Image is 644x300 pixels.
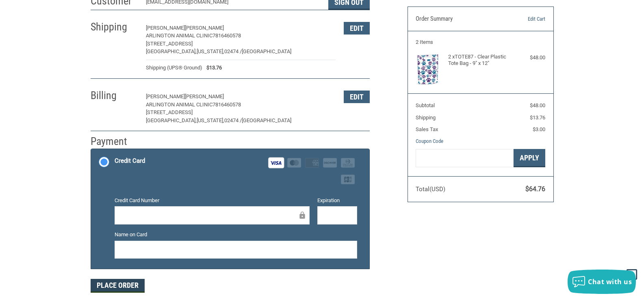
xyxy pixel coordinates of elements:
h2: Payment [91,135,138,148]
span: Shipping [416,114,436,121]
h2: Billing [91,89,138,102]
a: Edit Cart [504,15,545,23]
span: [GEOGRAPHIC_DATA], [146,117,197,123]
button: Apply [514,149,545,167]
span: [US_STATE], [197,117,224,123]
h2: Shipping [91,20,138,34]
span: Chat with us [588,277,632,286]
span: Arlington Animal Clinic [146,101,212,108]
span: Sales Tax [416,126,438,132]
span: [GEOGRAPHIC_DATA], [146,48,197,54]
h3: 2 Items [416,39,545,45]
button: Edit [344,91,370,103]
span: [PERSON_NAME] [146,93,185,99]
input: Gift Certificate or Coupon Code [416,149,514,167]
span: $13.76 [202,64,222,72]
div: Credit Card [115,154,145,168]
span: 02474 / [224,117,242,123]
h3: Order Summary [416,15,504,23]
span: $48.00 [530,102,545,108]
span: Subtotal [416,102,435,108]
button: Chat with us [568,270,636,294]
span: 7816460578 [212,101,241,108]
button: Place Order [91,279,145,293]
a: Coupon Code [416,138,443,144]
div: $48.00 [513,54,545,62]
span: Arlington Animal Clinic [146,32,212,39]
span: Total (USD) [416,186,445,193]
span: [PERSON_NAME] [146,25,185,31]
span: $64.76 [525,185,545,193]
span: [PERSON_NAME] [185,25,224,31]
span: [GEOGRAPHIC_DATA] [242,117,291,123]
h4: 2 x TOTE87 - Clear Plastic Tote Bag - 9" x 12" [448,54,511,67]
label: Name on Card [115,231,357,239]
label: Expiration [317,196,357,205]
button: Edit [344,22,370,35]
span: [GEOGRAPHIC_DATA] [242,48,291,54]
span: [US_STATE], [197,48,224,54]
span: Shipping (UPS® Ground) [146,64,202,72]
span: $3.00 [533,126,545,132]
span: 7816460578 [212,32,241,39]
span: [STREET_ADDRESS] [146,41,193,47]
span: [STREET_ADDRESS] [146,109,193,115]
span: 02474 / [224,48,242,54]
label: Credit Card Number [115,196,310,205]
span: [PERSON_NAME] [185,93,224,99]
span: $13.76 [530,114,545,121]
